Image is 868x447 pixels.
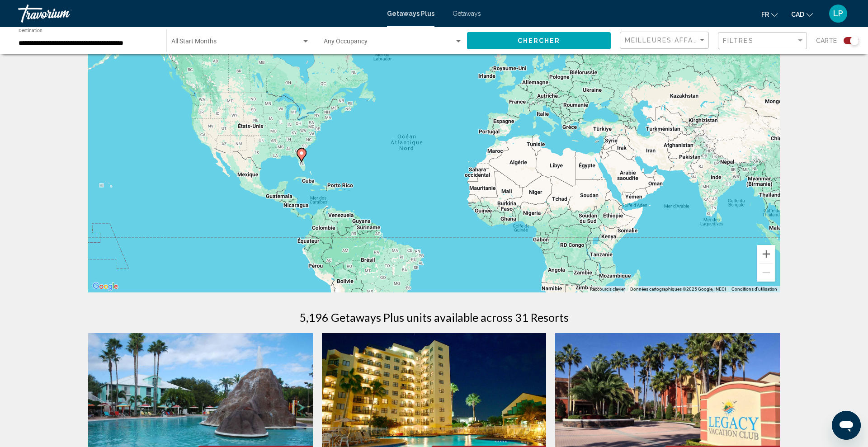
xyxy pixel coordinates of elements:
button: Change currency [791,8,813,21]
img: Google [90,281,120,292]
a: Conditions d'utilisation [731,287,777,292]
button: Raccourcis clavier [590,286,625,292]
a: Travorium [18,5,378,23]
button: Chercher [467,32,611,49]
span: LP [833,9,843,18]
button: Change language [761,8,778,21]
button: User Menu [826,4,850,23]
mat-select: Sort by [625,37,706,44]
span: CAD [791,11,804,18]
button: Zoom arrière [757,263,775,282]
button: Zoom avant [757,245,775,263]
a: Getaways [453,10,481,17]
a: Ouvrir cette zone dans Google Maps (dans une nouvelle fenêtre) [90,281,120,292]
iframe: Bouton de lancement de la fenêtre de messagerie [832,411,861,440]
span: Carte [816,34,837,47]
span: fr [761,11,769,18]
h1: 5,196 Getaways Plus units available across 31 Resorts [299,311,569,324]
span: Chercher [518,38,561,45]
span: Filtres [723,37,754,44]
span: Données cartographiques ©2025 Google, INEGI [630,287,726,292]
span: Meilleures affaires [625,37,710,44]
button: Filter [718,32,807,50]
a: Getaways Plus [387,10,434,17]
